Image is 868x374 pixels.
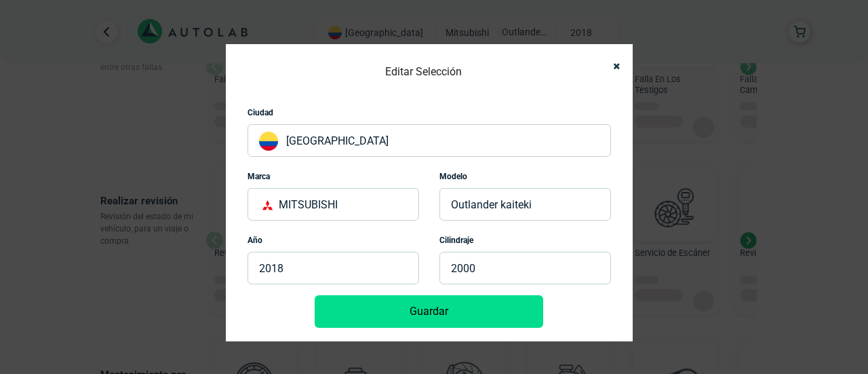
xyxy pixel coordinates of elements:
label: Ciudad [248,107,273,119]
button: Guardar [315,295,543,328]
p: OUTLANDER KAITEKI [439,188,611,221]
p: 2000 [439,252,611,284]
label: Año [248,234,262,246]
label: Modelo [439,170,467,183]
p: 2018 [248,252,419,284]
label: Marca [248,170,270,183]
h4: Editar Selección [385,62,462,82]
label: Cilindraje [439,234,473,246]
p: [GEOGRAPHIC_DATA] [248,124,611,157]
button: Close [600,51,622,81]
